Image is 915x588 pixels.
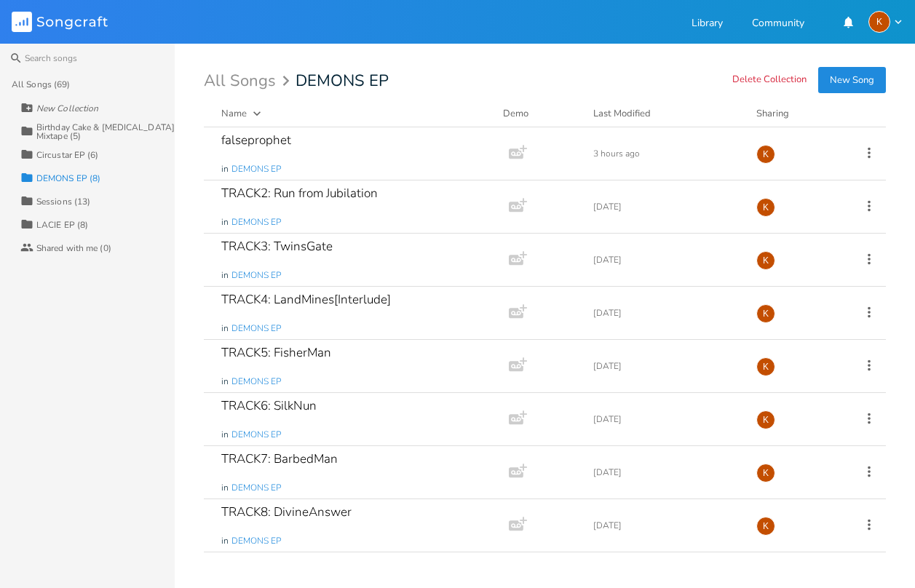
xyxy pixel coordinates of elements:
div: TRACK3: TwinsGate [221,240,333,253]
div: Name [221,107,247,120]
span: DEMONS EP [231,269,281,282]
div: DEMONS EP (8) [36,174,100,183]
div: [DATE] [593,202,739,211]
div: TRACK5: FisherMan [221,346,331,359]
span: DEMONS EP [231,322,281,335]
span: DEMONS EP [231,429,281,441]
span: in [221,216,229,229]
div: [DATE] [593,255,739,264]
div: TRACK7: BarbedMan [221,453,338,465]
div: TRACK2: Run from Jubilation [221,187,378,199]
button: Last Modified [593,106,739,121]
div: Kat [756,145,775,164]
div: [DATE] [593,309,739,317]
div: Birthday Cake & [MEDICAL_DATA] Mixtape (5) [36,123,175,140]
span: in [221,163,229,175]
div: LACIE EP (8) [36,220,88,229]
div: Kat [756,198,775,217]
a: Library [692,18,723,31]
a: Community [752,18,804,31]
div: Kat [756,517,775,536]
button: New Song [818,67,886,93]
div: falseprophet [221,134,291,146]
div: All Songs [204,74,294,88]
span: in [221,429,229,441]
span: in [221,482,229,494]
div: Shared with me (0) [36,244,111,253]
span: in [221,322,229,335]
button: Delete Collection [732,74,807,87]
div: 3 hours ago [593,149,739,158]
div: [DATE] [593,415,739,424]
div: Circustar EP (6) [36,151,99,159]
div: Kat [756,251,775,270]
button: Name [221,106,486,121]
div: Kat [756,357,775,376]
div: TRACK4: LandMines[Interlude] [221,293,391,306]
div: TRACK8: DivineAnswer [221,506,352,518]
div: Sessions (13) [36,197,90,206]
div: Sharing [756,106,844,121]
div: Demo [503,106,576,121]
div: All Songs (69) [12,80,70,89]
div: [DATE] [593,362,739,370]
div: Kat [756,464,775,482]
div: [DATE] [593,468,739,477]
span: in [221,376,229,388]
div: Kat [868,11,890,33]
button: K [868,11,903,33]
span: DEMONS EP [296,73,389,89]
span: in [221,535,229,547]
span: in [221,269,229,282]
div: Kat [756,410,775,429]
span: DEMONS EP [231,482,281,494]
span: DEMONS EP [231,163,281,175]
span: DEMONS EP [231,216,281,229]
div: TRACK6: SilkNun [221,400,317,412]
div: [DATE] [593,521,739,530]
span: DEMONS EP [231,535,281,547]
div: New Collection [36,104,98,113]
div: Last Modified [593,107,651,120]
span: DEMONS EP [231,376,281,388]
div: Kat [756,304,775,323]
